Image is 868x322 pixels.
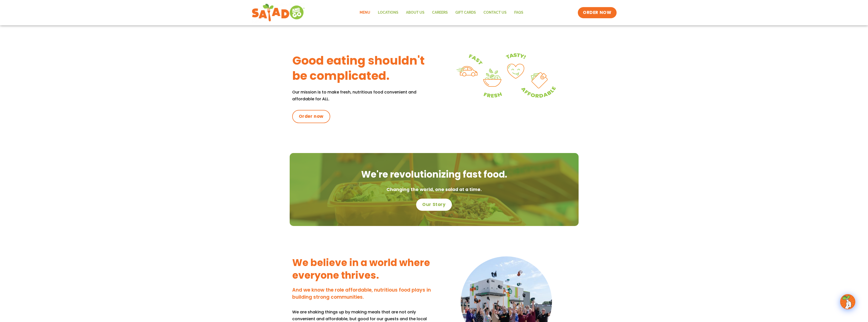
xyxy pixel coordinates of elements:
h3: We believe in a world where everyone thrives. [292,256,432,281]
a: GIFT CARDS [452,7,480,18]
p: Our mission is to make fresh, nutritious food convenient and affordable for ALL. [292,89,434,102]
span: ORDER NOW [583,10,611,16]
h4: And we know the role affordable, nutritious food plays in building strong communities. [292,287,432,301]
h3: Good eating shouldn't be complicated. [292,53,434,84]
a: Order now [292,110,330,123]
nav: Menu [356,7,527,18]
a: Menu [356,7,374,18]
a: Our Story [416,199,452,211]
img: new-SAG-logo-768×292 [252,3,305,23]
img: wpChatIcon [841,295,855,309]
a: About Us [402,7,428,18]
a: Careers [428,7,452,18]
p: Changing the world, one salad at a time. [295,186,574,194]
span: Our Story [422,202,446,208]
a: Contact Us [480,7,510,18]
a: ORDER NOW [578,7,616,18]
a: Locations [374,7,402,18]
span: Order now [299,113,324,120]
h2: We're revolutionizing fast food. [295,168,574,181]
a: FAQs [510,7,527,18]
